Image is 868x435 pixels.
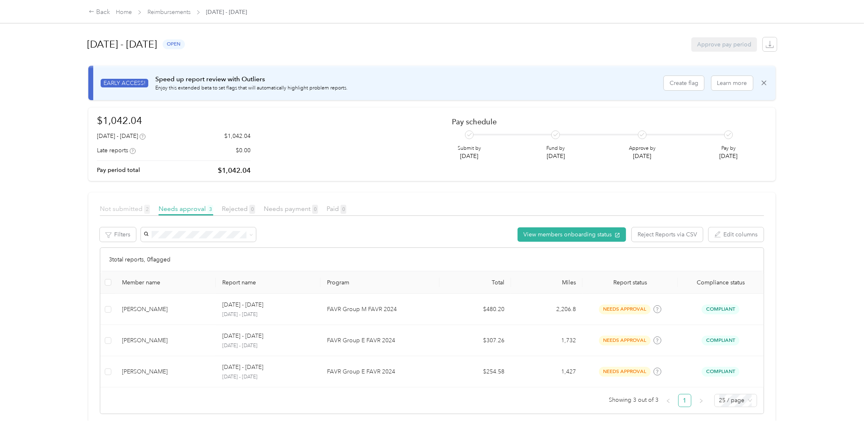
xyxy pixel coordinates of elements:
[458,152,481,160] p: [DATE]
[440,356,511,387] td: $254.58
[695,394,708,407] button: right
[312,205,318,214] span: 0
[163,39,185,49] span: open
[222,332,263,341] p: [DATE] - [DATE]
[147,9,191,16] a: Reimbursements
[159,205,213,213] span: Needs approval
[599,336,651,345] span: needs approval
[511,356,583,387] td: 1,427
[341,205,346,214] span: 0
[709,227,764,242] button: Edit columns
[518,227,626,242] button: View members onboarding status
[320,294,440,325] td: FAVR Group M FAVR 2024
[100,205,150,213] span: Not submitted
[679,394,691,407] a: 1
[511,294,583,325] td: 2,206.8
[719,394,752,407] span: 25 / page
[206,8,247,16] span: [DATE] - [DATE]
[599,304,651,314] span: needs approval
[546,145,565,152] p: Fund by
[589,279,671,286] span: Report status
[599,367,651,376] span: needs approval
[100,227,136,242] button: Filters
[224,132,251,140] p: $1,042.04
[218,165,251,176] p: $1,042.04
[458,145,481,152] p: Submit by
[327,367,433,376] p: FAVR Group E FAVR 2024
[684,279,757,286] span: Compliance status
[702,336,739,345] span: Compliant
[664,76,704,90] button: Create flag
[327,205,346,213] span: Paid
[207,205,213,214] span: 3
[440,325,511,356] td: $307.26
[452,117,753,126] h2: Pay schedule
[89,7,110,17] div: Back
[327,305,433,314] p: FAVR Group M FAVR 2024
[711,76,753,90] button: Learn more
[264,205,318,213] span: Needs payment
[666,398,671,403] span: left
[116,9,132,16] a: Home
[122,367,209,376] div: [PERSON_NAME]
[144,205,150,214] span: 2
[100,248,763,271] div: 3 total reports, 0 flagged
[97,146,136,155] div: Late reports
[695,394,708,407] li: Next Page
[609,394,658,406] span: Showing 3 out of 3
[822,389,868,435] iframe: Everlance-gr Chat Button Frame
[122,279,209,286] div: Member name
[699,398,704,403] span: right
[546,152,565,160] p: [DATE]
[97,166,140,174] p: Pay period total
[249,205,255,214] span: 0
[320,356,440,387] td: FAVR Group E FAVR 2024
[629,145,656,152] p: Approve by
[222,300,263,309] p: [DATE] - [DATE]
[320,325,440,356] td: FAVR Group E FAVR 2024
[518,279,576,286] div: Miles
[662,394,675,407] li: Previous Page
[720,152,738,160] p: [DATE]
[122,305,209,314] div: [PERSON_NAME]
[122,336,209,345] div: [PERSON_NAME]
[440,294,511,325] td: $480.20
[155,85,348,92] p: Enjoy this extended beta to set flags that will automatically highlight problem reports.
[222,311,314,318] p: [DATE] - [DATE]
[115,271,216,294] th: Member name
[632,227,703,242] button: Reject Reports via CSV
[702,367,739,376] span: Compliant
[327,336,433,345] p: FAVR Group E FAVR 2024
[222,342,314,350] p: [DATE] - [DATE]
[222,205,255,213] span: Rejected
[702,304,739,314] span: Compliant
[662,394,675,407] button: left
[222,363,263,372] p: [DATE] - [DATE]
[236,146,251,155] p: $0.00
[629,152,656,160] p: [DATE]
[97,132,145,140] div: [DATE] - [DATE]
[446,279,504,286] div: Total
[216,271,320,294] th: Report name
[511,325,583,356] td: 1,732
[222,373,314,381] p: [DATE] - [DATE]
[714,394,757,407] div: Page Size
[101,79,148,87] span: EARLY ACCESS!
[320,271,440,294] th: Program
[97,113,251,128] h1: $1,042.04
[678,394,691,407] li: 1
[720,145,738,152] p: Pay by
[87,34,157,54] h1: [DATE] - [DATE]
[155,74,348,85] p: Speed up report review with Outliers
